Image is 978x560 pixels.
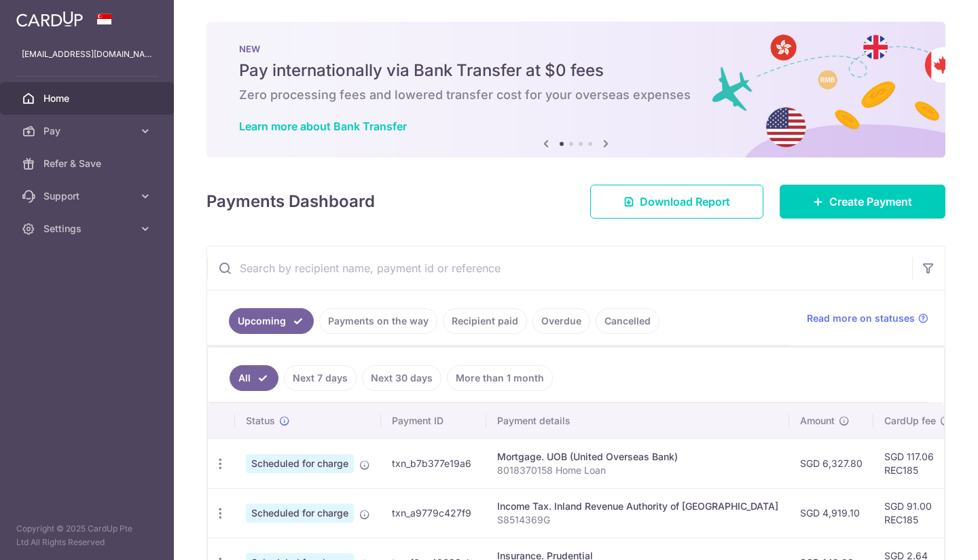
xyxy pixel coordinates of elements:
[230,365,278,391] a: All
[239,60,913,81] h5: Pay internationally via Bank Transfer at $0 fees
[246,504,354,523] span: Scheduled for charge
[807,312,928,325] a: Read more on statuses
[246,454,354,473] span: Scheduled for charge
[206,22,945,157] img: Bank transfer banner
[447,365,553,391] a: More than 1 month
[532,308,590,334] a: Overdue
[443,308,527,334] a: Recipient paid
[873,438,962,488] td: SGD 117.06 REC185
[800,414,835,428] span: Amount
[789,438,873,488] td: SGD 6,327.80
[590,185,763,219] a: Download Report
[16,11,83,27] img: CardUp
[362,365,441,391] a: Next 30 days
[486,403,789,438] th: Payment details
[640,193,730,210] span: Download Report
[22,48,152,61] p: [EMAIL_ADDRESS][DOMAIN_NAME]
[43,92,133,105] span: Home
[319,308,437,334] a: Payments on the way
[43,189,133,203] span: Support
[884,414,936,428] span: CardUp fee
[807,312,915,325] span: Read more on statuses
[829,193,912,210] span: Create Payment
[497,513,778,527] p: S8514369G
[284,365,357,391] a: Next 7 days
[43,222,133,236] span: Settings
[497,500,778,513] div: Income Tax. Inland Revenue Authority of [GEOGRAPHIC_DATA]
[239,119,407,133] a: Learn more about Bank Transfer
[43,124,133,138] span: Pay
[497,464,778,477] p: 8018370158 Home Loan
[789,488,873,538] td: SGD 4,919.10
[239,43,913,54] p: NEW
[381,488,486,538] td: txn_a9779c427f9
[873,488,962,538] td: SGD 91.00 REC185
[239,87,913,103] h6: Zero processing fees and lowered transfer cost for your overseas expenses
[780,185,945,219] a: Create Payment
[229,308,314,334] a: Upcoming
[43,157,133,170] span: Refer & Save
[497,450,778,464] div: Mortgage. UOB (United Overseas Bank)
[381,438,486,488] td: txn_b7b377e19a6
[246,414,275,428] span: Status
[207,246,912,290] input: Search by recipient name, payment id or reference
[596,308,659,334] a: Cancelled
[381,403,486,438] th: Payment ID
[206,189,375,214] h4: Payments Dashboard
